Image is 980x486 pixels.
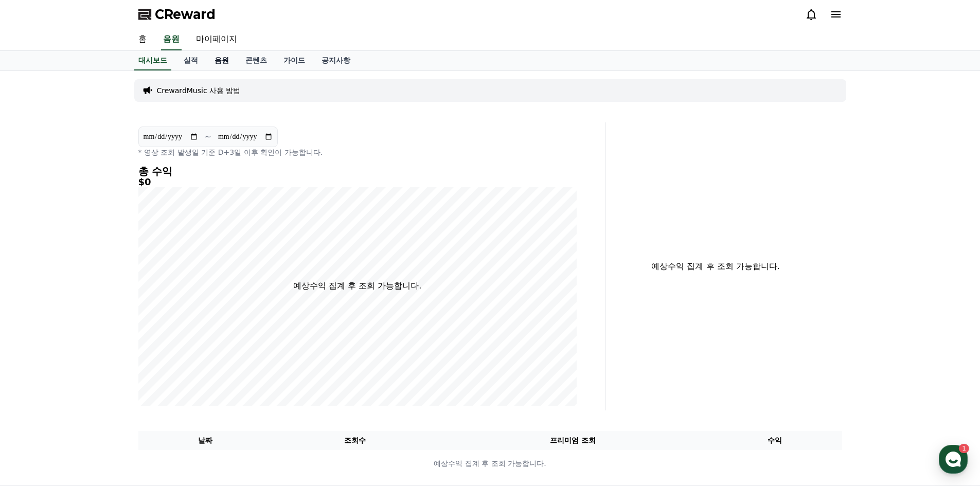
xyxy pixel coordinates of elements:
[438,431,708,450] th: 프리미엄 조회
[138,177,577,187] h5: $0
[138,431,273,450] th: 날짜
[313,51,359,70] a: 공지사항
[138,6,216,23] a: CReward
[157,85,241,96] a: CrewardMusic 사용 방법
[293,280,421,292] p: 예상수익 집계 후 조회 가능합니다.
[3,326,68,352] a: 홈
[161,29,182,50] a: 음원
[175,51,206,70] a: 실적
[614,260,817,273] p: 예상수익 집계 후 조회 가능합니다.
[138,147,577,157] p: * 영상 조회 발생일 기준 D+3일 이후 확인이 가능합니다.
[133,326,198,352] a: 설정
[94,342,106,350] span: 대화
[159,341,171,350] span: 설정
[104,326,108,334] span: 1
[155,6,216,23] span: CReward
[134,51,171,70] a: 대시보드
[206,51,237,70] a: 음원
[138,166,577,177] h4: 총 수익
[68,326,133,352] a: 1대화
[237,51,275,70] a: 콘텐츠
[32,341,39,350] span: 홈
[272,431,437,450] th: 조회수
[139,458,842,469] p: 예상수익 집계 후 조회 가능합니다.
[188,29,245,50] a: 마이페이지
[708,431,842,450] th: 수익
[130,29,155,50] a: 홈
[205,131,211,143] p: ~
[275,51,313,70] a: 가이드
